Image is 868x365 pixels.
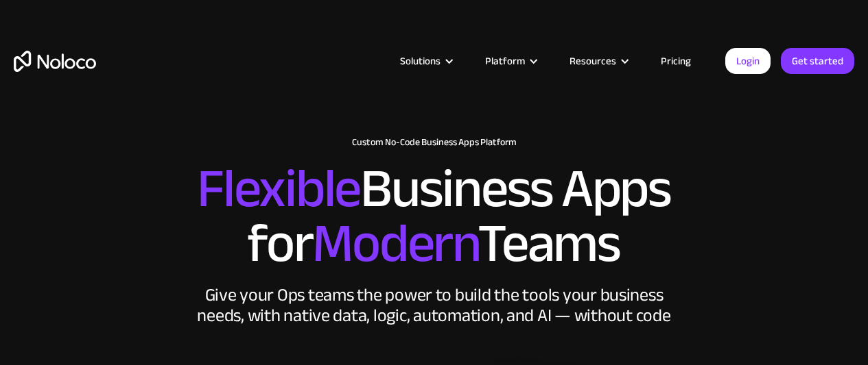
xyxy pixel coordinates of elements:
div: Give your Ops teams the power to build the tools your business needs, with native data, logic, au... [194,285,675,326]
a: home [14,51,96,72]
div: Platform [485,52,525,70]
div: Solutions [383,52,468,70]
span: Modern [312,192,478,294]
a: Login [725,48,771,74]
span: Flexible [197,138,360,240]
div: Resources [552,52,644,70]
a: Get started [781,48,854,74]
h1: Custom No-Code Business Apps Platform [14,137,854,148]
div: Platform [468,52,552,70]
h2: Business Apps for Teams [14,162,854,271]
div: Resources [570,52,616,70]
a: Pricing [644,52,708,70]
div: Solutions [400,52,441,70]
